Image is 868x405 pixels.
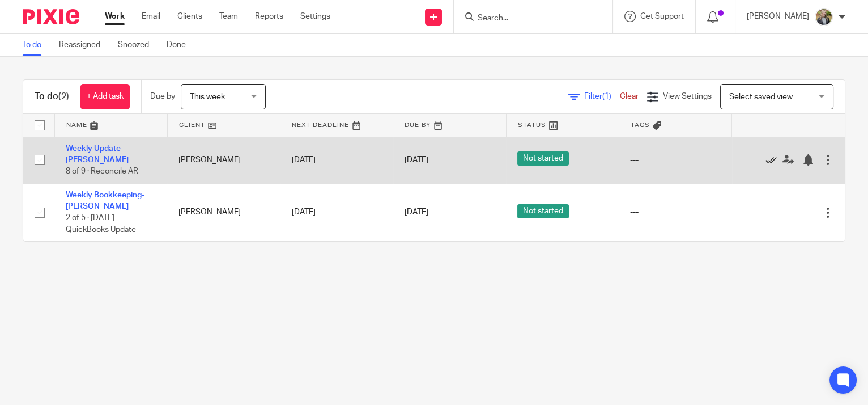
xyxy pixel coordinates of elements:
span: Not started [517,204,569,218]
span: Not started [517,151,569,166]
a: Team [219,11,238,22]
td: [PERSON_NAME] [167,183,280,241]
span: Get Support [640,12,684,20]
a: To do [23,34,50,56]
span: (1) [602,92,611,100]
h1: To do [35,91,69,103]
a: Weekly Update- [PERSON_NAME] [66,145,129,164]
span: [DATE] [405,156,428,164]
span: (2) [58,92,69,101]
td: [DATE] [280,137,393,183]
input: Search [476,14,578,24]
span: View Settings [663,92,712,100]
a: + Add task [80,84,130,109]
a: Snoozed [118,34,158,56]
img: image.jpg [815,8,833,26]
span: 2 of 5 · [DATE] QuickBooks Update [66,214,136,234]
a: Work [105,11,125,22]
a: Settings [300,11,330,22]
div: --- [630,206,720,218]
a: Reports [255,11,283,22]
a: Clear [620,92,639,100]
span: 8 of 9 · Reconcile AR [66,167,138,175]
p: Due by [150,91,175,102]
img: Pixie [23,9,79,24]
a: Weekly Bookkeeping- [PERSON_NAME] [66,191,144,210]
a: Email [142,11,160,22]
a: Reassigned [59,34,109,56]
a: Mark as done [765,154,782,166]
span: This week [190,93,225,101]
a: Done [167,34,194,56]
span: Select saved view [729,93,793,101]
span: Filter [584,92,620,100]
td: [DATE] [280,183,393,241]
p: [PERSON_NAME] [747,11,809,22]
a: Clients [177,11,202,22]
td: [PERSON_NAME] [167,137,280,183]
span: Tags [631,122,650,128]
div: --- [630,154,720,166]
span: [DATE] [405,209,428,217]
